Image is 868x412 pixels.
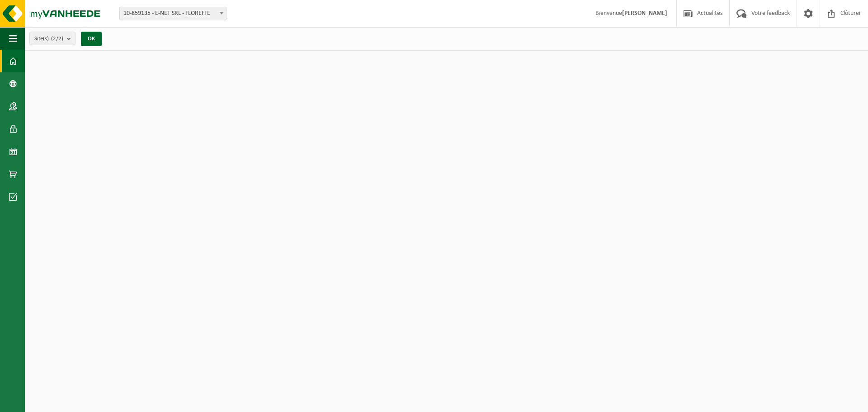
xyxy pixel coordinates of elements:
[81,32,102,46] button: OK
[51,36,63,42] count: (2/2)
[120,7,226,20] span: 10-859135 - E-NET SRL - FLOREFFE
[29,32,75,45] button: Site(s)(2/2)
[622,10,667,17] strong: [PERSON_NAME]
[119,7,226,20] span: 10-859135 - E-NET SRL - FLOREFFE
[34,32,63,46] span: Site(s)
